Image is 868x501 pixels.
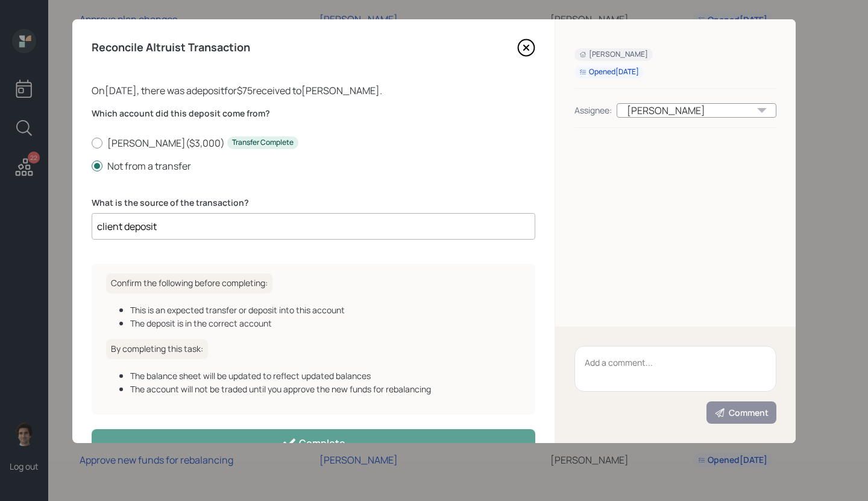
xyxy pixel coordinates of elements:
label: What is the source of the transaction? [92,197,535,209]
div: The account will not be traded until you approve the new funds for rebalancing [130,383,521,395]
h4: Reconcile Altruist Transaction [92,41,250,54]
div: [PERSON_NAME] [617,103,776,118]
div: Assignee: [574,104,612,116]
h6: Confirm the following before completing: [106,273,272,293]
label: Not from a transfer [92,159,535,173]
div: The deposit is in the correct account [130,317,521,330]
div: Complete [282,436,345,450]
div: The balance sheet will be updated to reflect updated balances [130,369,521,382]
label: [PERSON_NAME] ( $3,000 ) [92,136,535,150]
button: Comment [706,401,776,424]
div: This is an expected transfer or deposit into this account [130,304,521,316]
div: Comment [714,407,769,419]
div: Transfer Complete [232,138,294,148]
button: Complete [92,429,535,456]
div: [PERSON_NAME] [579,49,648,60]
div: On [DATE] , there was a deposit for $75 received to [PERSON_NAME] . [92,83,535,98]
h6: By completing this task: [106,339,208,359]
label: Which account did this deposit come from? [92,107,535,120]
div: Opened [DATE] [579,67,639,77]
